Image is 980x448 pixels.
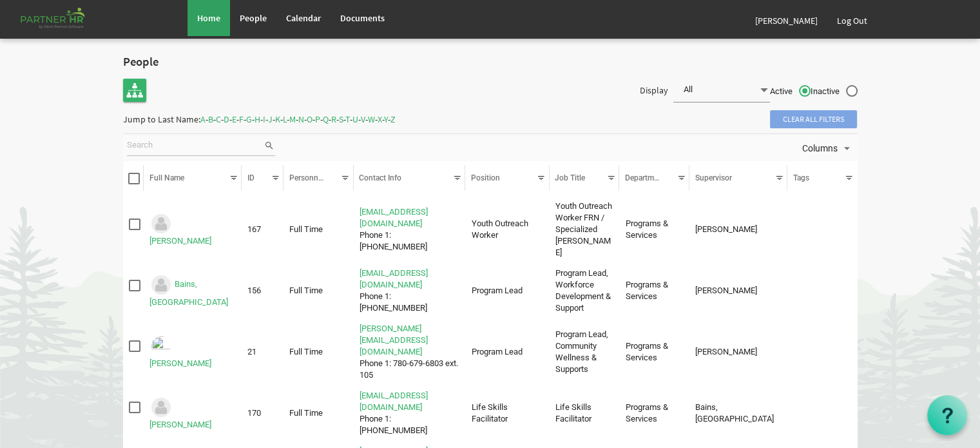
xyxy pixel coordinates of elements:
[149,236,211,246] a: [PERSON_NAME]
[550,265,620,317] td: Program Lead, Workforce Development & Support column header Job Title
[315,113,320,125] span: P
[550,199,620,262] td: Youth Outreach Worker FRN / Specialized Crimi column header Job Title
[123,109,396,130] div: Jump to Last Name: - - - - - - - - - - - - - - - - - - - - - - - - -
[770,110,857,128] span: Clear all filters
[801,141,839,157] span: Columns
[242,387,283,439] td: 170 column header ID
[368,113,375,125] span: W
[289,173,343,182] span: Personnel Type
[625,173,669,182] span: Departments
[149,273,173,297] img: Could not locate image
[619,387,689,439] td: Programs & Services column header Departments
[323,113,329,125] span: Q
[331,113,336,125] span: R
[800,140,856,157] button: Columns
[144,199,242,262] td: Adkins, Megan is template cell column header Full Name
[695,173,731,182] span: Supervisor
[689,387,787,439] td: Bains, Anchilla column header Supervisor
[283,113,287,125] span: L
[787,199,858,262] td: column header Tags
[123,265,144,317] td: checkbox
[354,320,466,384] td: amy@theopendoors.caPhone 1: 780-679-6803 ext. 105 is template cell column header Contact Info
[800,134,856,161] div: Columns
[255,113,260,125] span: H
[242,265,283,317] td: 156 column header ID
[689,199,787,262] td: Cardinal, Amy column header Supervisor
[127,136,264,155] input: Search
[745,3,827,39] a: [PERSON_NAME]
[208,113,213,125] span: B
[787,387,858,439] td: column header Tags
[149,335,173,358] img: Emp-3318ea45-47e5-4a97-b3ed-e0c499d54a87.png
[286,12,321,24] span: Calendar
[770,86,811,97] span: Active
[283,320,354,384] td: Full Time column header Personnel Type
[787,265,858,317] td: column header Tags
[359,173,401,182] span: Contact Info
[268,113,273,125] span: J
[465,199,549,262] td: Youth Outreach Worker column header Position
[465,387,549,439] td: Life Skills Facilitator column header Position
[640,84,668,96] span: Display
[144,265,242,317] td: Bains, Anchilla is template cell column header Full Name
[689,320,787,384] td: Garcia, Mylene column header Supervisor
[360,207,428,228] a: [EMAIL_ADDRESS][DOMAIN_NAME]
[123,55,229,69] h2: People
[471,173,500,182] span: Position
[298,113,304,125] span: N
[125,134,278,161] div: Search
[345,113,350,125] span: T
[144,387,242,439] td: Cox, Deanna is template cell column header Full Name
[149,280,228,307] a: Bains, [GEOGRAPHIC_DATA]
[283,387,354,439] td: Full Time column header Personnel Type
[123,79,146,102] a: Organisation Chart
[149,212,173,235] img: Could not locate image
[149,358,211,368] a: [PERSON_NAME]
[123,387,144,439] td: checkbox
[354,199,466,262] td: megana@theopendoors.caPhone 1: 780-360-3868 is template cell column header Contact Info
[339,113,343,125] span: S
[307,113,312,125] span: O
[390,113,396,125] span: Z
[149,173,184,182] span: Full Name
[216,113,221,125] span: C
[149,420,211,429] a: [PERSON_NAME]
[384,113,388,125] span: Y
[283,265,354,317] td: Full Time column header Personnel Type
[360,391,428,412] a: [EMAIL_ADDRESS][DOMAIN_NAME]
[239,113,244,125] span: F
[361,113,365,125] span: V
[793,173,809,182] span: Tags
[465,320,549,384] td: Program Lead column header Position
[149,396,173,419] img: Could not locate image
[787,320,858,384] td: column header Tags
[275,113,280,125] span: K
[360,268,428,289] a: [EMAIL_ADDRESS][DOMAIN_NAME]
[197,12,220,24] span: Home
[555,173,585,182] span: Job Title
[242,199,283,262] td: 167 column header ID
[360,324,428,356] a: [PERSON_NAME][EMAIL_ADDRESS][DOMAIN_NAME]
[123,320,144,384] td: checkbox
[224,113,229,125] span: D
[689,265,787,317] td: Garcia, Mylene column header Supervisor
[126,82,143,99] img: org-chart.svg
[246,113,252,125] span: G
[123,199,144,262] td: checkbox
[465,265,549,317] td: Program Lead column header Position
[550,320,620,384] td: Program Lead, Community Wellness & Supports column header Job Title
[200,113,206,125] span: A
[240,12,267,24] span: People
[263,113,265,125] span: I
[378,113,382,125] span: X
[340,12,385,24] span: Documents
[550,387,620,439] td: Life Skills Facilitator column header Job Title
[242,320,283,384] td: 21 column header ID
[811,86,858,97] span: Inactive
[352,113,358,125] span: U
[232,113,236,125] span: E
[619,320,689,384] td: Programs & Services column header Departments
[247,173,255,182] span: ID
[354,265,466,317] td: anchillab@theopendoors.caPhone 1: 780-781-8628 is template cell column header Contact Info
[289,113,296,125] span: M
